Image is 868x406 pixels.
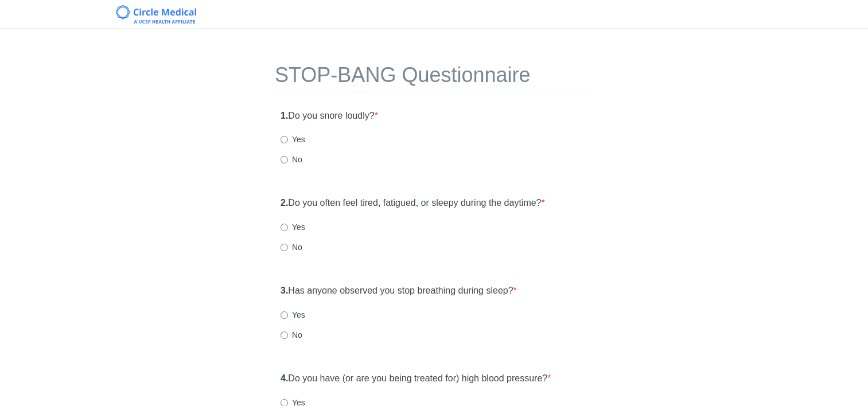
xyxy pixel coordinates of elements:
[281,134,305,145] label: Yes
[281,224,288,231] input: Yes
[116,5,197,24] img: Circle Medical Logo
[281,244,288,251] input: No
[281,331,288,339] input: No
[281,221,305,233] label: Yes
[281,197,545,210] label: Do you often feel tired, fatigued, or sleepy during the daytime?
[281,329,302,341] label: No
[281,309,305,321] label: Yes
[281,111,288,120] strong: 1.
[281,311,288,319] input: Yes
[281,110,378,123] label: Do you snore loudly?
[281,284,517,298] label: Has anyone observed you stop breathing during sleep?
[281,373,288,383] strong: 4.
[281,241,302,253] label: No
[281,198,288,208] strong: 2.
[281,136,288,143] input: Yes
[275,64,593,92] h1: STOP-BANG Questionnaire
[281,286,288,295] strong: 3.
[281,372,551,385] label: Do you have (or are you being treated for) high blood pressure?
[281,156,288,163] input: No
[281,154,302,165] label: No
